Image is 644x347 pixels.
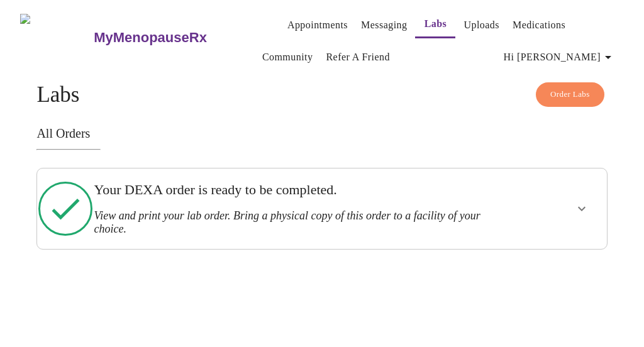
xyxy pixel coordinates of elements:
h3: Your DEXA order is ready to be completed. [94,182,493,198]
a: Appointments [287,16,348,34]
button: Appointments [282,13,353,38]
a: Community [262,48,313,66]
a: Labs [425,15,447,33]
h3: All Orders [36,126,607,141]
span: Order Labs [550,87,590,102]
h4: Labs [36,82,607,107]
img: MyMenopauseRx Logo [20,14,92,61]
button: Refer a Friend [321,45,395,70]
h3: View and print your lab order. Bring a physical copy of this order to a facility of your choice. [94,209,493,236]
a: MyMenopauseRx [92,16,257,60]
button: Order Labs [536,82,604,107]
button: Community [257,45,318,70]
h3: MyMenopauseRx [94,30,207,46]
button: show more [567,194,597,224]
button: Medications [508,13,570,38]
span: Hi [PERSON_NAME] [504,48,616,66]
a: Refer a Friend [326,48,390,66]
a: Uploads [464,16,499,34]
a: Medications [513,16,565,34]
button: Hi [PERSON_NAME] [499,45,621,70]
button: Labs [415,11,455,38]
button: Uploads [458,13,504,38]
a: Messaging [361,16,407,34]
button: Messaging [356,13,412,38]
